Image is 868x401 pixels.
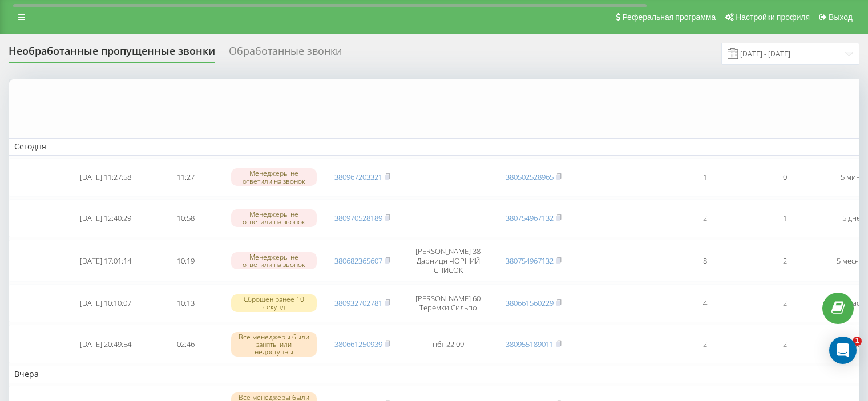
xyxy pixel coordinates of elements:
td: 02:46 [146,325,225,363]
td: [DATE] 12:40:29 [66,199,146,238]
a: 380661250939 [334,339,382,349]
td: 1 [665,158,745,197]
div: Сброшен ранее 10 секунд [231,294,317,311]
td: 1 [745,199,825,238]
a: 380682365607 [334,256,382,266]
td: 8 [665,240,745,281]
td: 2 [745,284,825,323]
div: Менеджеры не ответили на звонок [231,168,317,185]
td: нбт 22 09 [402,325,494,363]
td: [DATE] 20:49:54 [66,325,146,363]
td: [PERSON_NAME] 38 Дарниця ЧОРНИЙ СПИСОК [402,240,494,281]
div: Open Intercom Messenger [829,337,857,364]
a: 380661560229 [506,298,554,308]
td: [DATE] 11:27:58 [66,158,146,197]
a: 380967203321 [334,172,382,182]
td: 2 [665,199,745,238]
div: Необработанные пропущенные звонки [9,45,215,63]
div: Все менеджеры были заняты или недоступны [231,332,317,357]
a: 380970528189 [334,213,382,223]
a: 380955189011 [506,339,554,349]
div: Менеджеры не ответили на звонок [231,252,317,269]
span: Настройки профиля [736,13,810,22]
td: 4 [665,284,745,323]
td: [DATE] 17:01:14 [66,240,146,281]
div: Обработанные звонки [229,45,342,63]
a: 380754967132 [506,213,554,223]
a: 380754967132 [506,256,554,266]
td: 10:19 [146,240,225,281]
td: 2 [745,240,825,281]
td: 10:13 [146,284,225,323]
td: 2 [665,325,745,363]
span: Выход [829,13,853,22]
td: [DATE] 10:10:07 [66,284,146,323]
td: 2 [745,325,825,363]
span: Реферальная программа [622,13,716,22]
a: 380932702781 [334,298,382,308]
td: [PERSON_NAME] 60 Теремки Сильпо [402,284,494,323]
span: 1 [853,337,862,346]
a: 380502528965 [506,172,554,182]
div: Менеджеры не ответили на звонок [231,209,317,226]
td: 10:58 [146,199,225,238]
td: 0 [745,158,825,197]
td: 11:27 [146,158,225,197]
